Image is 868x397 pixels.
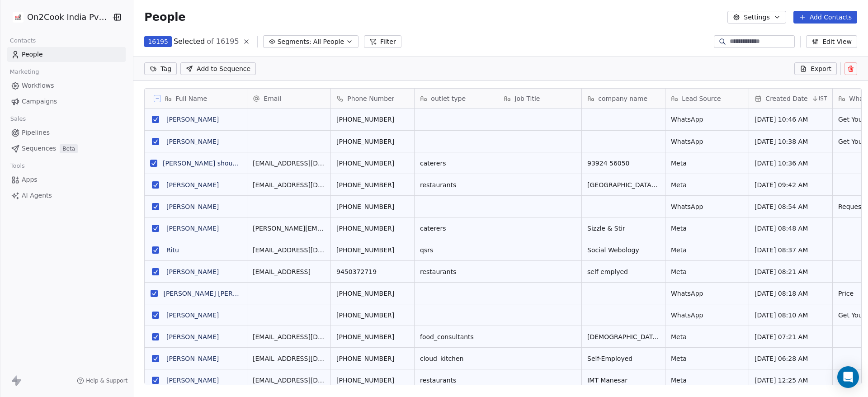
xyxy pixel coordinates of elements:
[336,311,409,320] span: [PHONE_NUMBER]
[86,377,127,384] span: Help & Support
[364,35,401,48] button: Filter
[811,64,831,73] span: Export
[755,224,827,233] span: [DATE] 08:48 AM
[336,137,409,146] span: [PHONE_NUMBER]
[794,62,837,75] button: Export
[253,354,325,363] span: [EMAIL_ADDRESS][DOMAIN_NAME]
[253,159,325,168] span: [EMAIL_ADDRESS][DOMAIN_NAME]
[755,332,827,341] span: [DATE] 07:21 AM
[755,159,827,168] span: [DATE] 10:36 AM
[164,290,271,297] a: [PERSON_NAME] [PERSON_NAME]
[765,94,807,103] span: Created Date
[166,181,219,189] a: [PERSON_NAME]
[671,354,743,363] span: Meta
[671,115,743,124] span: WhatsApp
[313,37,344,47] span: All People
[755,246,827,255] span: [DATE] 08:37 AM
[336,224,409,233] span: [PHONE_NUMBER]
[166,138,219,145] a: [PERSON_NAME]
[144,36,172,47] button: 16195
[420,224,492,233] span: caterers
[837,366,859,388] div: Open Intercom Messenger
[420,354,492,363] span: cloud_kitchen
[671,267,743,276] span: Meta
[671,137,743,146] span: WhatsApp
[22,128,50,137] span: Pipelines
[420,246,492,255] span: qsrs
[755,289,827,298] span: [DATE] 08:18 AM
[166,333,219,340] a: [PERSON_NAME]
[11,9,105,25] button: On2Cook India Pvt. Ltd.
[336,376,409,385] span: [PHONE_NUMBER]
[207,36,239,47] span: of 16195
[587,224,660,233] span: Sizzle & Stir
[420,159,492,168] span: caterers
[755,311,827,320] span: [DATE] 08:10 AM
[671,289,743,298] span: WhatsApp
[671,332,743,341] span: Meta
[671,202,743,211] span: WhatsApp
[7,125,126,140] a: Pipelines
[336,180,409,189] span: [PHONE_NUMBER]
[22,81,54,90] span: Workflows
[197,64,250,73] span: Add to Sequence
[6,65,43,79] span: Marketing
[22,144,56,153] span: Sequences
[587,376,660,385] span: IMT Manesar
[247,89,330,108] div: Email
[587,267,660,276] span: self emplyed
[336,332,409,341] span: [PHONE_NUMBER]
[253,267,325,276] span: [EMAIL_ADDRESS]
[671,311,743,320] span: WhatsApp
[13,12,24,23] img: on2cook%20logo-04%20copy.jpg
[755,267,827,276] span: [DATE] 08:21 AM
[755,354,827,363] span: [DATE] 06:28 AM
[336,246,409,255] span: [PHONE_NUMBER]
[7,141,126,156] a: SequencesBeta
[148,37,168,46] span: 16195
[145,109,247,385] div: grid
[755,115,827,124] span: [DATE] 10:46 AM
[7,94,126,109] a: Campaigns
[587,354,660,363] span: Self-Employed
[77,377,127,384] a: Help & Support
[336,159,409,168] span: [PHONE_NUMBER]
[163,160,297,167] a: [PERSON_NAME] shoueib [PERSON_NAME]
[166,246,179,254] a: Ritu
[755,180,827,189] span: [DATE] 09:42 AM
[420,376,492,385] span: restaurants
[671,159,743,168] span: Meta
[587,246,660,255] span: Social Webology
[22,175,38,184] span: Apps
[253,332,325,341] span: [EMAIL_ADDRESS][DOMAIN_NAME]
[145,89,247,108] div: Full Name
[253,180,325,189] span: [EMAIL_ADDRESS][DOMAIN_NAME]
[27,11,109,23] span: On2Cook India Pvt. Ltd.
[253,246,325,255] span: [EMAIL_ADDRESS][DOMAIN_NAME]
[6,159,28,173] span: Tools
[431,94,466,103] span: outlet type
[793,11,857,24] button: Add Contacts
[6,34,40,47] span: Contacts
[60,144,78,153] span: Beta
[166,203,219,210] a: [PERSON_NAME]
[749,89,832,108] div: Created DateIST
[264,94,281,103] span: Email
[682,94,721,103] span: Lead Source
[175,94,207,103] span: Full Name
[336,202,409,211] span: [PHONE_NUMBER]
[587,180,660,189] span: [GEOGRAPHIC_DATA], [GEOGRAPHIC_DATA], [GEOGRAPHIC_DATA]
[420,332,492,341] span: food_consultants
[755,376,827,385] span: [DATE] 12:25 AM
[587,159,660,168] span: 93924 56050
[347,94,394,103] span: Phone Number
[806,35,857,48] button: Edit View
[415,89,498,108] div: outlet type
[166,268,219,275] a: [PERSON_NAME]
[498,89,581,108] div: Job Title
[336,267,409,276] span: 9450372719
[180,62,256,75] button: Add to Sequence
[166,355,219,362] a: [PERSON_NAME]
[420,180,492,189] span: restaurants
[727,11,786,24] button: Settings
